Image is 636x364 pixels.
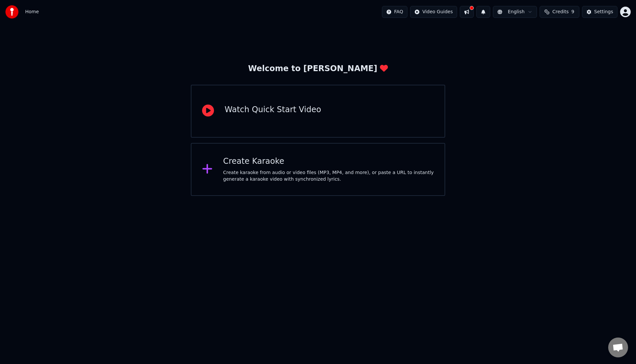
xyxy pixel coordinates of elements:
div: Create karaoke from audio or video files (MP3, MP4, and more), or paste a URL to instantly genera... [223,169,434,183]
span: Credits [552,9,568,15]
button: Video Guides [410,6,457,18]
span: Home [25,9,39,15]
div: Create Karaoke [223,156,434,167]
span: 9 [571,9,574,15]
nav: breadcrumb [25,9,39,15]
button: Settings [582,6,617,18]
button: Credits9 [540,6,579,18]
a: Open chat [608,338,628,357]
div: Welcome to [PERSON_NAME] [248,64,388,74]
div: Settings [594,9,613,15]
button: FAQ [382,6,407,18]
div: Watch Quick Start Video [225,105,321,115]
img: youka [5,5,19,19]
